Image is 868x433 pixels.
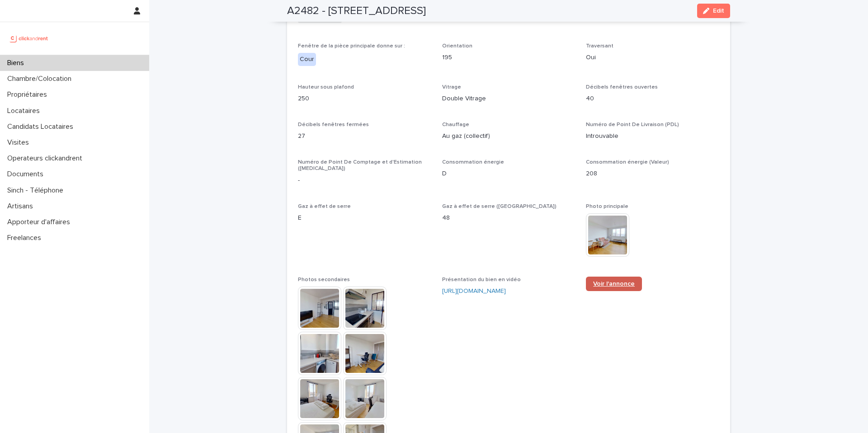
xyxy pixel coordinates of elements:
img: UCB0brd3T0yccxBKYDjQ [7,29,51,47]
span: Edit [713,8,724,14]
p: Au gaz (collectif) [442,132,576,141]
p: Locataires [4,107,47,115]
p: Double Vitrage [442,94,576,104]
span: Voir l'annonce [593,281,635,287]
p: D [442,169,576,179]
p: Freelances [4,234,48,242]
p: Sinch - Téléphone [4,186,71,195]
p: Apporteur d'affaires [4,218,77,226]
span: Numéro de Point De Comptage et d'Estimation ([MEDICAL_DATA]) [298,160,422,171]
span: Consommation énergie [442,160,504,165]
p: E [298,213,431,223]
p: - [298,176,431,185]
p: Introuvable [586,132,719,141]
p: Biens [4,59,31,67]
p: 250 [298,94,431,104]
span: Traversant [586,43,613,49]
span: Présentation du bien en vidéo [442,277,521,282]
h2: A2482 - [STREET_ADDRESS] [287,5,426,18]
p: 195 [442,53,576,62]
p: 27 [298,132,431,141]
span: Numéro de Point De Livraison (PDL) [586,122,679,127]
button: Edit [697,4,730,18]
span: Chauffage [442,122,469,127]
span: Décibels fenêtres ouvertes [586,85,658,90]
p: Chambre/Colocation [4,75,79,83]
div: Cour [298,53,316,66]
p: Documents [4,170,51,179]
p: Operateurs clickandrent [4,154,90,163]
span: Gaz à effet de serre ([GEOGRAPHIC_DATA]) [442,204,557,209]
a: Voir l'annonce [586,277,642,291]
span: Décibels fenêtres fermées [298,122,369,127]
a: [URL][DOMAIN_NAME] [442,288,506,294]
span: Photos secondaires [298,277,350,282]
p: Candidats Locataires [4,122,80,131]
span: Fenêtre de la pièce principale donne sur : [298,43,405,49]
span: Orientation [442,43,472,49]
p: 208 [586,169,719,179]
p: Propriétaires [4,90,54,99]
p: 40 [586,94,719,104]
p: Artisans [4,202,40,211]
p: Oui [586,53,719,62]
p: Visites [4,138,36,147]
span: Hauteur sous plafond [298,85,354,90]
span: Photo principale [586,204,628,209]
p: 48 [442,213,576,223]
span: Vitrage [442,85,461,90]
span: Gaz à effet de serre [298,204,351,209]
span: Consommation énergie (Valeur) [586,160,669,165]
